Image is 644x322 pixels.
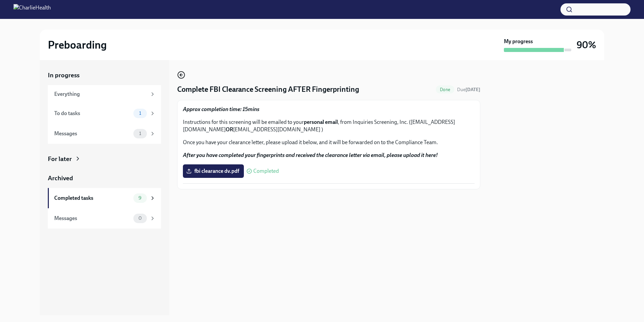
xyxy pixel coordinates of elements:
[135,111,145,116] span: 1
[48,208,161,229] a: Messages0
[177,84,359,95] h4: Complete FBI Clearance Screening AFTER Fingerprinting
[48,85,161,103] a: Everything
[54,90,147,98] div: Everything
[134,195,146,200] span: 9
[54,215,131,222] div: Messages
[13,4,51,15] img: CharlieHealth
[304,119,338,125] strong: personal email
[48,71,161,80] a: In progress
[253,168,279,174] span: Completed
[54,130,131,137] div: Messages
[457,86,480,93] span: September 22nd, 2025 08:00
[577,39,596,51] h3: 90%
[48,188,161,208] a: Completed tasks9
[48,124,161,144] a: Messages1
[54,194,131,202] div: Completed tasks
[183,118,475,133] p: Instructions for this screening will be emailed to your , from Inquiries Screening, Inc. ([EMAIL_...
[183,164,244,178] label: fbi clearance dv.pdf
[226,126,233,133] strong: OR
[465,87,480,92] strong: [DATE]
[48,155,161,163] a: For later
[48,174,161,183] a: Archived
[504,38,533,45] strong: My progress
[48,155,72,163] div: For later
[135,131,145,136] span: 1
[183,152,438,158] strong: After you have completed your fingerprints and received the clearance letter via email, please up...
[54,110,131,117] div: To do tasks
[188,168,239,175] span: fbi clearance dv.pdf
[48,103,161,124] a: To do tasks1
[48,38,107,52] h2: Preboarding
[457,87,480,92] span: Due
[134,216,146,221] span: 0
[183,106,259,112] strong: Approx completion time: 15mins
[183,139,475,146] p: Once you have your clearance letter, please upload it below, and it will be forwarded on to the C...
[436,87,454,92] span: Done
